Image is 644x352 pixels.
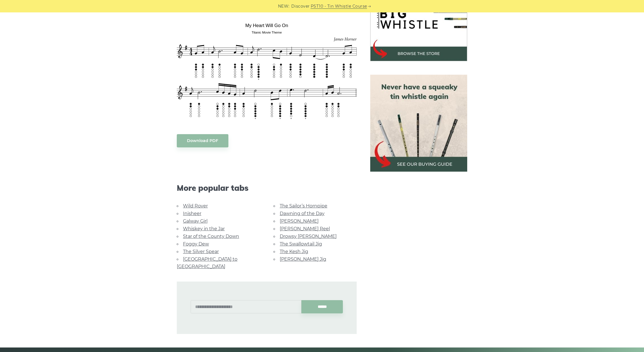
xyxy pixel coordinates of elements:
[280,203,327,209] a: The Sailor’s Hornpipe
[311,3,367,10] a: PST10 - Tin Whistle Course
[183,226,225,231] a: Whiskey in the Jar
[291,3,310,10] span: Discover
[183,241,209,247] a: Foggy Dew
[280,241,322,247] a: The Swallowtail Jig
[280,218,319,224] a: [PERSON_NAME]
[183,203,208,209] a: Wild Rover
[177,256,237,269] a: [GEOGRAPHIC_DATA] to [GEOGRAPHIC_DATA]
[370,75,467,172] img: tin whistle buying guide
[177,18,357,123] img: My Heart Will Go On Tin Whistle Tab & Sheet Music
[183,218,208,224] a: Galway Girl
[280,249,308,254] a: The Kesh Jig
[280,234,337,239] a: Drowsy [PERSON_NAME]
[280,256,326,262] a: [PERSON_NAME] Jig
[183,234,239,239] a: Star of the County Down
[280,211,325,216] a: Dawning of the Day
[177,183,357,193] span: More popular tabs
[177,134,228,147] a: Download PDF
[183,249,219,254] a: The Silver Spear
[280,226,330,231] a: [PERSON_NAME] Reel
[183,211,201,216] a: Inisheer
[278,3,290,10] span: NEW:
